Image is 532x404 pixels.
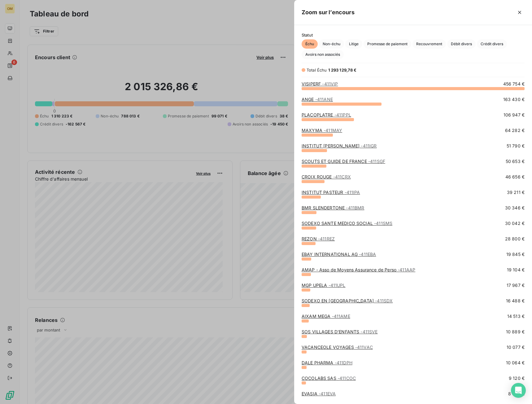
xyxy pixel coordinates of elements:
a: SODEXO EN [GEOGRAPHIC_DATA] [302,298,393,303]
span: - 411COC [338,375,356,381]
span: - 411SDX [375,298,393,303]
a: MGP UPELA [302,283,346,288]
a: SCOUTS ET GUIDE DE FRANCE [302,159,385,164]
a: SOS VILLAGES D'ENFANTS [302,329,378,334]
span: Statut [302,33,525,37]
span: 51 790 € [507,143,525,149]
a: REZON [302,236,335,241]
a: AMAP - Asso de Moyens Assurance de Perso [302,267,415,272]
span: - 411REZ [318,236,335,241]
span: - 411IPA [345,190,360,195]
span: - 411IGR [361,143,377,148]
span: - 411AME [332,314,350,319]
a: VACANCEOLE VOYAGES [302,345,373,350]
span: - 411SGF [368,159,385,164]
span: - 411VAC [355,345,373,350]
span: 10 064 € [506,360,525,366]
span: - 411SVE [360,329,377,334]
span: - 411BMR [346,205,364,210]
span: 14 513 € [507,313,525,319]
span: 106 947 € [504,112,525,118]
span: 456 754 € [503,81,525,87]
a: BMR SLENDERTONE [302,205,364,210]
button: Débit divers [447,39,476,49]
span: - 411ANE [315,97,333,102]
a: DALE PHARMA [302,360,352,365]
a: PLACOPLATRE [302,112,351,117]
span: - 411UPL [329,283,346,288]
a: MAXYMA [302,128,342,133]
span: 1 293 129,78 € [328,68,357,72]
a: CROIX ROUGE [302,174,351,179]
span: - 411CRX [333,174,351,179]
button: Recouvrement [412,39,446,49]
span: - 411AAP [398,267,415,272]
h5: Zoom sur l’encours [302,8,355,17]
span: 28 800 € [505,236,525,242]
span: - 411SMS [374,221,392,226]
span: - 411VIP [322,81,338,86]
a: COCOLABS SAS [302,375,356,381]
a: EBAY INTERNATIONAL AG [302,252,376,257]
span: - 411DPH [335,360,352,365]
button: Litige [345,39,362,49]
span: 30 346 € [505,205,525,211]
span: 10 889 € [506,329,525,335]
a: INSTITUT PASTEUR [302,190,360,195]
span: 163 430 € [503,96,525,103]
span: 8 447 € [508,391,525,397]
span: - 411PPL [334,112,351,117]
span: 46 656 € [505,174,525,180]
span: 16 488 € [506,298,525,304]
div: Open Intercom Messenger [511,383,526,398]
span: 19 845 € [506,251,525,257]
span: 10 077 € [507,344,525,350]
span: - 411EVA [319,391,336,396]
a: AIXAM MEGA [302,314,350,319]
span: 19 104 € [507,267,525,273]
button: Promesse de paiement [364,39,411,49]
button: Crédit divers [477,39,507,49]
span: - 411EBA [359,252,376,257]
span: 39 211 € [507,189,525,195]
a: EVASIA [302,391,336,396]
span: 50 653 € [506,158,525,165]
a: VISIPERF [302,81,338,86]
span: Total Échu [307,68,327,72]
a: ANGE [302,97,333,102]
a: INSTITUT [PERSON_NAME] [302,143,377,148]
button: Échu [302,39,318,49]
button: Avoirs non associés [302,50,344,59]
span: 9 120 € [509,375,525,381]
span: 30 042 € [505,220,525,226]
button: Non-échu [319,39,344,49]
a: SODEXO SANTE MEDICO SOCIAL [302,221,392,226]
span: 17 967 € [507,282,525,288]
div: grid [294,81,532,397]
span: 64 282 € [505,127,525,134]
span: - 411MAY [324,128,342,133]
